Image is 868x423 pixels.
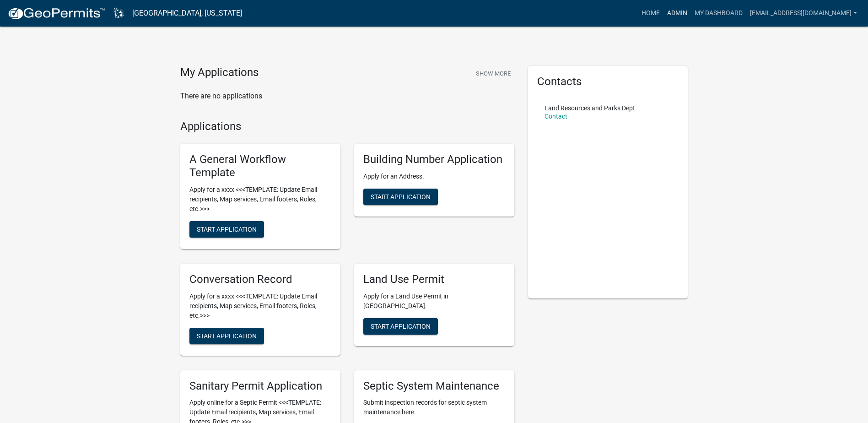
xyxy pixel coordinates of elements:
span: Start Application [371,322,431,330]
button: Start Application [189,221,264,238]
button: Show More [472,66,514,81]
button: Start Application [189,328,264,344]
p: Submit inspection records for septic system maintenance here. [363,398,505,417]
button: Start Application [363,318,438,335]
h5: A General Workflow Template [189,153,331,179]
button: Start Application [363,189,438,205]
span: Start Application [197,332,257,339]
p: Apply for a Land Use Permit in [GEOGRAPHIC_DATA]. [363,292,505,311]
p: There are no applications [180,91,514,102]
span: Start Application [197,225,257,233]
p: Apply for a xxxx <<<TEMPLATE: Update Email recipients, Map services, Email footers, Roles, etc.>>> [189,292,331,320]
h5: Conversation Record [189,273,331,286]
h5: Septic System Maintenance [363,380,505,393]
h5: Building Number Application [363,153,505,166]
h5: Contacts [537,75,679,88]
p: Apply for a xxxx <<<TEMPLATE: Update Email recipients, Map services, Email footers, Roles, etc.>>> [189,185,331,214]
a: My Dashboard [691,5,746,22]
h5: Land Use Permit [363,273,505,286]
h5: Sanitary Permit Application [189,380,331,393]
a: Contact [545,113,567,120]
h4: Applications [180,120,514,133]
img: Dodge County, Wisconsin [113,7,125,19]
a: [GEOGRAPHIC_DATA], [US_STATE] [132,5,242,21]
h4: My Applications [180,66,259,80]
p: Apply for an Address. [363,172,505,181]
a: Admin [663,5,691,22]
a: [EMAIL_ADDRESS][DOMAIN_NAME] [746,5,861,22]
p: Land Resources and Parks Dept [545,105,635,111]
span: Start Application [371,193,431,201]
a: Home [638,5,663,22]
